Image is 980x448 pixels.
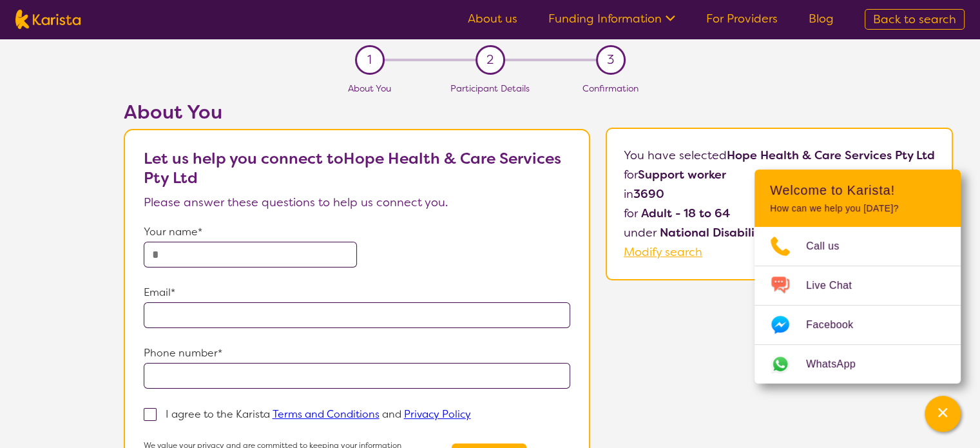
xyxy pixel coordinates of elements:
[607,50,614,70] span: 3
[624,244,702,260] a: Modify search
[124,101,590,124] h2: About You
[660,225,912,240] b: National Disability Insurance Scheme (NDIS)
[624,223,935,242] p: under .
[633,186,664,202] b: 3690
[624,165,935,184] p: for
[754,170,961,384] div: Channel Menu
[144,148,561,188] b: Let us help you connect to Hope Health & Care Services Pty Ltd
[638,167,726,182] b: Support worker
[144,222,570,242] p: Your name*
[641,206,730,221] b: Adult - 18 to 64
[873,12,956,27] span: Back to search
[624,204,935,223] p: for
[624,146,935,262] p: You have selected
[865,9,965,30] a: Back to search
[754,345,961,384] a: Web link opens in a new tab.
[925,396,961,432] button: Channel Menu
[809,11,834,26] a: Blog
[367,50,372,70] span: 1
[806,315,869,335] span: Facebook
[624,184,935,204] p: in
[166,407,471,421] p: I agree to the Karista and
[806,355,871,374] span: WhatsApp
[770,203,945,214] p: How can we help you [DATE]?
[582,83,639,94] span: Confirmation
[706,11,778,26] a: For Providers
[348,83,391,94] span: About You
[404,407,471,421] a: Privacy Policy
[144,283,570,302] p: Email*
[806,237,855,256] span: Call us
[144,344,570,363] p: Phone number*
[486,50,494,70] span: 2
[727,148,935,163] b: Hope Health & Care Services Pty Ltd
[806,276,867,295] span: Live Chat
[468,11,517,26] a: About us
[15,10,81,29] img: Karista logo
[144,193,570,212] p: Please answer these questions to help us connect you.
[450,83,530,94] span: Participant Details
[273,407,380,421] a: Terms and Conditions
[770,182,945,198] h2: Welcome to Karista!
[754,227,961,384] ul: Choose channel
[548,11,675,26] a: Funding Information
